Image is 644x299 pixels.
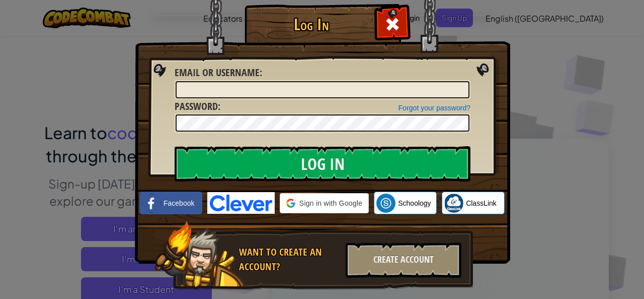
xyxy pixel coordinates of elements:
[175,99,220,114] label: :
[398,198,431,208] span: Schoology
[346,243,461,278] div: Create Account
[175,66,260,79] span: Email or Username
[280,193,369,213] div: Sign in with Google
[444,194,463,213] img: classlink-logo-small.png
[239,245,340,274] div: Want to create an account?
[142,194,161,213] img: facebook_small.png
[466,198,497,208] span: ClassLink
[398,104,470,112] a: Forgot your password?
[299,198,362,208] span: Sign in with Google
[164,198,194,208] span: Facebook
[175,99,218,113] span: Password
[175,146,470,182] input: Log In
[247,16,375,33] h1: Log In
[207,192,275,214] img: clever-logo-blue.png
[175,66,262,80] label: :
[376,194,395,213] img: schoology.png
